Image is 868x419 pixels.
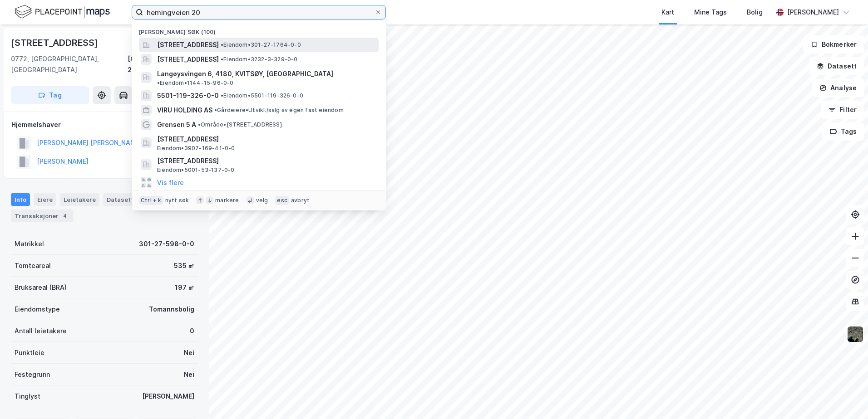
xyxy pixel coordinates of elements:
[214,107,217,113] span: •
[15,326,67,336] div: Antall leietakere
[157,54,219,65] span: [STREET_ADDRESS]
[214,107,344,114] span: Gårdeiere • Utvikl./salg av egen fast eiendom
[157,79,160,86] span: •
[847,326,864,343] img: 9k=
[803,35,864,54] button: Bokmerker
[11,54,128,75] div: 0772, [GEOGRAPHIC_DATA], [GEOGRAPHIC_DATA]
[190,326,194,336] div: 0
[812,79,864,97] button: Analyse
[157,156,375,166] span: [STREET_ADDRESS]
[15,239,44,249] div: Matrikkel
[15,391,40,402] div: Tinglyst
[15,369,50,380] div: Festegrunn
[823,375,868,419] div: Kontrollprogram for chat
[221,56,298,63] span: Eiendom • 3232-3-329-0-0
[157,145,235,152] span: Eiendom • 3907-169-41-0-0
[157,39,219,50] span: [STREET_ADDRESS]
[157,68,333,79] span: Langøysvingen 6, 4180, KVITSØY, [GEOGRAPHIC_DATA]
[157,90,219,101] span: 5501-119-326-0-0
[142,391,194,402] div: [PERSON_NAME]
[184,369,194,380] div: Nei
[822,122,864,141] button: Tags
[15,282,67,293] div: Bruksareal (BRA)
[291,197,310,204] div: avbryt
[15,347,44,358] div: Punktleie
[11,119,197,130] div: Hjemmelshaver
[221,56,223,63] span: •
[132,21,386,38] div: [PERSON_NAME] søk (100)
[139,196,163,205] div: Ctrl + k
[221,92,303,99] span: Eiendom • 5501-119-326-0-0
[221,41,301,49] span: Eiendom • 301-27-1764-0-0
[143,5,375,19] input: Søk på adresse, matrikkel, gårdeiere, leietakere eller personer
[661,7,674,18] div: Kart
[60,211,69,220] div: 4
[139,239,194,249] div: 301-27-598-0-0
[11,35,100,50] div: [STREET_ADDRESS]
[157,119,196,130] span: Grensen 5 A
[11,86,89,104] button: Tag
[34,193,56,206] div: Eiere
[60,193,99,206] div: Leietakere
[175,282,194,293] div: 197 ㎡
[157,177,184,188] button: Vis flere
[157,134,375,145] span: [STREET_ADDRESS]
[149,304,194,315] div: Tomannsbolig
[174,260,194,271] div: 535 ㎡
[15,4,110,20] img: logo.f888ab2527a4732fd821a326f86c7f29.svg
[215,197,239,204] div: markere
[747,7,763,18] div: Bolig
[198,121,201,128] span: •
[157,105,212,116] span: VIRU HOLDING AS
[128,54,198,75] div: [GEOGRAPHIC_DATA], 27/598
[15,304,60,315] div: Eiendomstype
[198,121,282,128] span: Område • [STREET_ADDRESS]
[809,57,864,75] button: Datasett
[11,209,73,222] div: Transaksjoner
[157,166,235,174] span: Eiendom • 5001-53-137-0-0
[15,260,51,271] div: Tomteareal
[165,197,189,204] div: nytt søk
[694,7,727,18] div: Mine Tags
[821,101,864,119] button: Filter
[823,375,868,419] iframe: Chat Widget
[787,7,839,18] div: [PERSON_NAME]
[11,193,30,206] div: Info
[256,197,268,204] div: velg
[184,347,194,358] div: Nei
[221,92,223,99] span: •
[103,193,137,206] div: Datasett
[275,196,289,205] div: esc
[221,41,223,48] span: •
[157,79,234,87] span: Eiendom • 1144-15-96-0-0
